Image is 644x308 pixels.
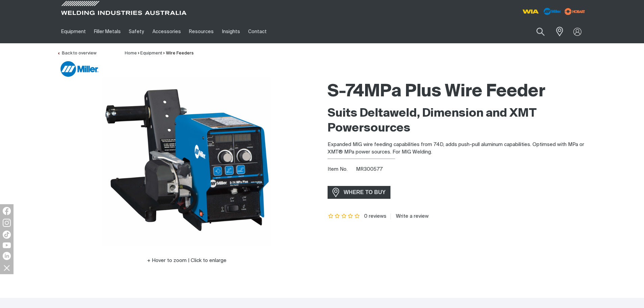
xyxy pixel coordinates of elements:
[3,231,11,239] img: TikTok
[3,207,11,215] img: Facebook
[90,20,125,43] a: Filler Metals
[328,81,587,103] h1: S-74MPa Plus Wire Feeder
[148,20,185,43] a: Accessories
[390,213,429,219] a: Write a review
[1,262,13,274] img: hide socials
[57,20,455,43] nav: Main
[339,187,390,198] span: WHERE TO BUY
[61,61,98,77] img: Miller
[125,20,148,43] a: Safety
[356,167,383,172] span: MR300577
[185,20,218,43] a: Resources
[166,51,194,55] a: Wire Feeders
[3,252,11,260] img: LinkedIn
[218,20,244,43] a: Insights
[125,50,194,57] nav: Breadcrumb
[143,257,231,265] button: Hover to zoom | Click to enlarge
[364,214,386,219] span: 0 reviews
[328,214,361,219] span: Rating: {0}
[244,20,271,43] a: Contact
[57,20,90,43] a: Equipment
[520,24,552,40] input: Product name or item number...
[3,219,11,227] img: Instagram
[529,24,552,40] button: Search products
[57,51,96,55] a: Back to overview of Wire Feeders
[328,106,587,136] h2: Suits Deltaweld, Dimension and XMT Powersources
[328,141,587,156] p: Expanded MIG wire feeding capabilities from 74D, adds push-pull aluminum capabilities. Optimsed w...
[140,51,162,55] a: Equipment
[563,6,587,17] img: miller
[328,186,391,198] a: WHERE TO BUY
[102,77,271,246] img: S-74 MPa Plus
[3,242,11,248] img: YouTube
[125,51,137,55] a: Home
[328,166,355,173] span: Item No.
